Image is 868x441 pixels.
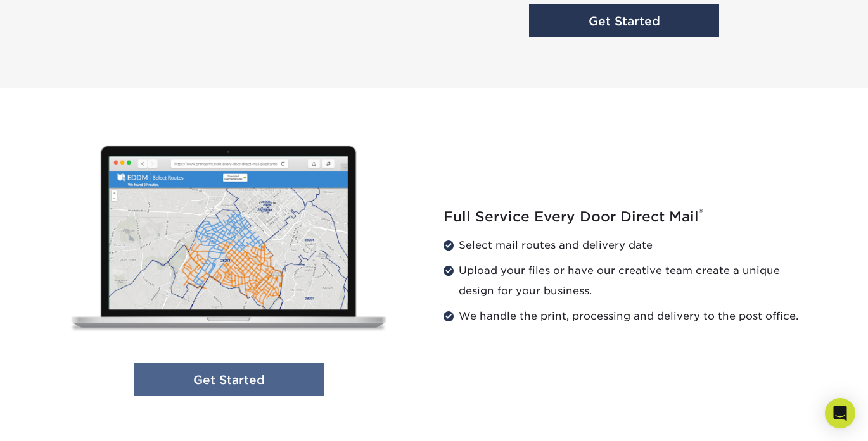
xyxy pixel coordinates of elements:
[444,209,805,225] h2: Full Service Every Door Direct Mail
[825,398,855,428] div: Open Intercom Messenger
[699,206,703,219] sup: ®
[444,306,805,326] li: We handle the print, processing and delivery to the post office.
[529,4,719,38] a: Get Started
[134,363,324,397] a: Get Started
[444,235,805,256] li: Select mail routes and delivery date
[54,134,404,347] img: Full Service Every Door Direct Mail
[444,261,805,301] li: Upload your files or have our creative team create a unique design for your business.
